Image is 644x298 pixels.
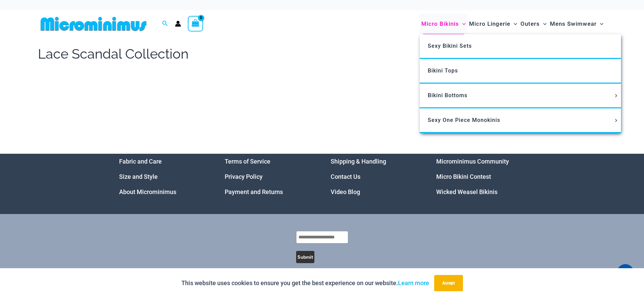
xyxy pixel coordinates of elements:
[436,188,497,195] a: Wicked Weasel Bikinis
[225,154,314,199] nav: Menu
[420,14,467,34] a: Micro BikinisMenu ToggleMenu Toggle
[420,84,621,108] a: Bikini BottomsMenu ToggleMenu Toggle
[225,173,263,180] a: Privacy Policy
[398,279,429,286] a: Learn more
[597,15,603,33] span: Menu Toggle
[420,59,621,84] a: Bikini Tops
[175,21,181,27] a: Account icon link
[225,158,270,165] a: Terms of Service
[419,13,606,35] nav: Site Navigation
[119,154,208,199] nav: Menu
[436,154,525,199] nav: Menu
[331,173,360,180] a: Contact Us
[420,108,621,133] a: Sexy One Piece MonokinisMenu ToggleMenu Toggle
[510,15,517,33] span: Menu Toggle
[428,117,500,123] span: Sexy One Piece Monokinis
[296,251,314,263] button: Submit
[225,188,283,195] a: Payment and Returns
[331,154,420,199] nav: Menu
[188,16,203,31] a: View Shopping Cart, empty
[420,34,621,59] a: Sexy Bikini Sets
[119,188,176,195] a: About Microminimus
[119,154,208,199] aside: Footer Widget 1
[612,119,620,122] span: Menu Toggle
[331,158,386,165] a: Shipping & Handling
[436,154,525,199] aside: Footer Widget 4
[540,15,547,33] span: Menu Toggle
[548,14,605,34] a: Mens SwimwearMenu ToggleMenu Toggle
[428,43,472,49] span: Sexy Bikini Sets
[119,158,162,165] a: Fabric and Care
[520,15,540,33] span: Outers
[436,158,509,165] a: Microminimus Community
[428,92,467,99] span: Bikini Bottoms
[612,94,620,98] span: Menu Toggle
[434,275,463,291] button: Accept
[519,14,548,34] a: OutersMenu ToggleMenu Toggle
[469,15,510,33] span: Micro Lingerie
[181,278,429,288] p: This website uses cookies to ensure you get the best experience on our website.
[436,173,491,180] a: Micro Bikini Contest
[225,154,314,199] aside: Footer Widget 2
[162,20,168,28] a: Search icon link
[421,15,459,33] span: Micro Bikinis
[119,173,158,180] a: Size and Style
[38,16,149,31] img: MM SHOP LOGO FLAT
[331,188,360,195] a: Video Blog
[428,67,458,74] span: Bikini Tops
[550,15,597,33] span: Mens Swimwear
[38,44,188,63] h1: Lace Scandal Collection
[467,14,519,34] a: Micro LingerieMenu ToggleMenu Toggle
[459,15,466,33] span: Menu Toggle
[331,154,420,199] aside: Footer Widget 3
